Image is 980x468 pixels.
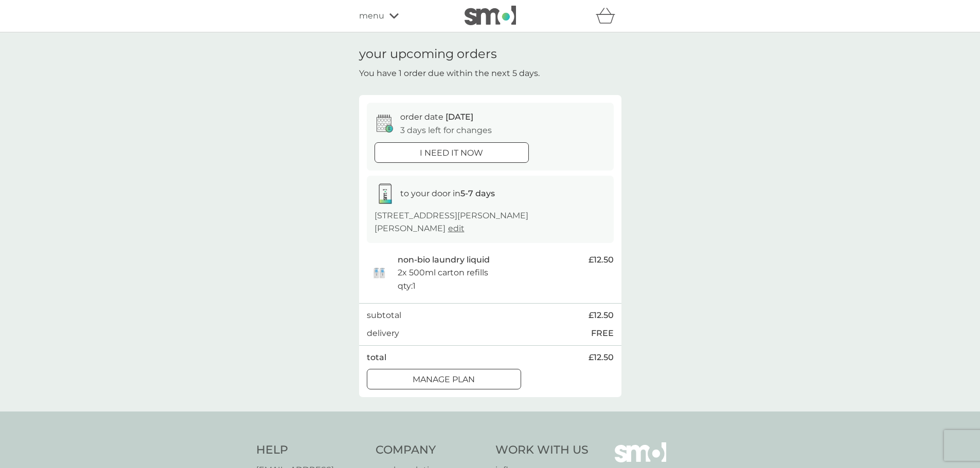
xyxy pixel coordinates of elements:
[495,442,589,458] h4: Work With Us
[596,6,621,26] div: basket
[359,9,384,23] span: menu
[448,223,465,233] a: edit
[256,442,366,458] h4: Help
[367,369,521,389] button: Manage plan
[367,351,386,364] p: total
[375,142,529,163] button: i need it now
[465,6,516,25] img: smol
[420,146,483,160] p: i need it now
[367,327,399,340] p: delivery
[589,253,614,267] span: £12.50
[400,189,495,198] span: to your door in
[359,47,497,62] h1: your upcoming orders
[413,373,475,386] p: Manage plan
[375,209,606,235] p: [STREET_ADDRESS][PERSON_NAME][PERSON_NAME]
[400,110,473,124] p: order date
[460,189,495,198] strong: 5-7 days
[400,124,492,137] p: 3 days left for changes
[359,67,540,80] p: You have 1 order due within the next 5 days.
[589,351,614,364] span: £12.50
[446,112,473,122] span: [DATE]
[398,253,490,267] p: non-bio laundry liquid
[591,327,614,340] p: FREE
[398,279,416,293] p: qty : 1
[398,266,488,279] p: 2x 500ml carton refills
[367,309,401,322] p: subtotal
[376,442,485,458] h4: Company
[589,309,614,322] span: £12.50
